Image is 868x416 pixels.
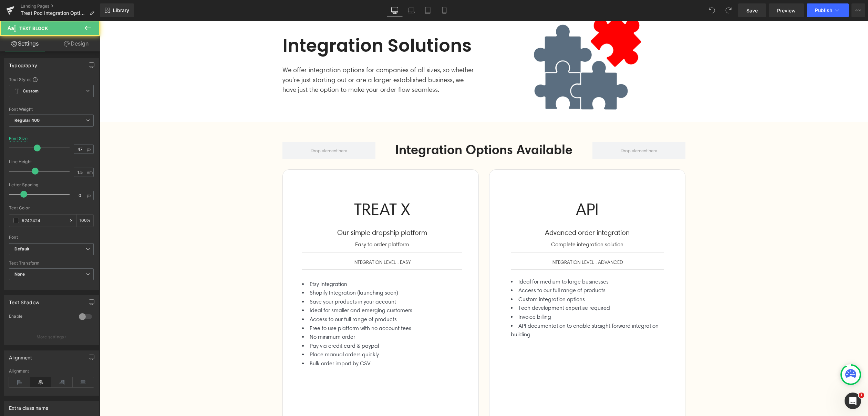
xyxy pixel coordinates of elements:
p: More settings [37,334,64,340]
div: Font [9,235,94,240]
li: Ideal for medium to large businesses [411,257,564,266]
h2: Integration Options Available [286,121,483,137]
span: px [87,147,93,151]
iframe: Intercom live chat [845,393,861,409]
span: Text Block [19,26,48,31]
div: We offer integration options for companies of all sizes, so whether you're just starting out or a... [183,39,379,74]
li: Access to our full range of products [411,265,564,274]
a: Tablet [420,3,436,17]
button: Redo [722,3,735,17]
span: Save [746,7,758,14]
span: Treat Pod Integration Options - UK Print on Demand Homeware [21,10,87,16]
input: Color [22,217,66,224]
span: 1 [859,393,864,398]
span: Preview [777,7,796,14]
div: % [77,215,93,227]
span: Etsy Integration [210,260,248,267]
li: Pay via credit card & paypal [203,321,363,330]
div: INTEGRATION LEVEL : EASY [203,235,363,245]
div: Text Color [9,206,94,210]
div: Line Height [9,159,94,164]
button: More [851,3,865,17]
li: Place manual orders quickly [203,329,363,338]
li: Custom integration options [411,274,564,283]
b: Custom [23,88,39,94]
a: Laptop [403,3,420,17]
div: Complete integration solution [411,217,564,228]
i: Default [14,246,29,252]
a: Desktop [386,3,403,17]
div: Alignment [9,369,94,374]
div: Text Styles [9,77,94,82]
li: No minimum order [203,312,363,321]
li: API documentation to enable straight forward integration building [411,301,564,318]
li: Free to use platform with no account fees [203,303,363,312]
div: Font Size [9,136,28,141]
div: Our simple dropship platform [203,201,363,217]
div: INTEGRATION LEVEL : ADVANCED [411,235,564,245]
a: Landing Pages [21,3,100,9]
div: Typography [9,59,37,68]
div: TREAT X [203,170,363,201]
div: Text Transform [9,261,94,266]
h2: Integration Solutions [183,11,379,39]
span: px [87,193,93,198]
span: Publish [815,8,832,13]
li: Tech development expertise required [411,283,564,292]
button: Publish [807,3,849,17]
span: Save your products in your account [210,278,297,284]
div: Extra class name [9,401,48,411]
div: Font Weight [9,107,94,112]
a: New Library [100,3,134,17]
li: Access to our full range of products [203,294,363,303]
div: Enable [9,314,72,321]
li: Invoice billing [411,292,564,301]
b: Regular 400 [14,118,40,123]
div: API [411,170,564,201]
div: Letter Spacing [9,182,94,187]
b: None [14,271,25,277]
a: Preview [769,3,804,17]
button: More settings [4,329,99,345]
div: Alignment [9,351,32,360]
li: Bulk order import by CSV [203,338,363,356]
li: Ideal for smaller and emerging customers [203,285,363,294]
a: Mobile [436,3,453,17]
a: Design [51,36,101,51]
div: Advanced order integration [411,201,564,217]
div: Easy to order platform [203,217,363,228]
span: Shopify Integration (launching soon) [210,269,299,275]
button: Undo [705,3,719,17]
span: Library [113,7,129,13]
div: Text Shadow [9,296,39,305]
span: em [87,170,93,175]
